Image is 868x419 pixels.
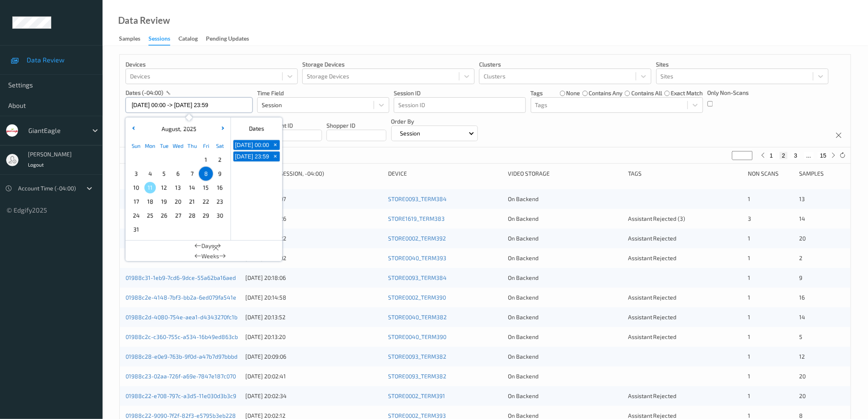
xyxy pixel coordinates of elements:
div: Choose Sunday August 03 of 2025 [129,167,143,181]
label: contains any [589,89,623,97]
div: Choose Wednesday August 20 of 2025 [171,195,185,208]
span: 20 [799,235,806,242]
div: Timestamp (Session, -04:00) [245,169,382,178]
div: Choose Wednesday August 06 of 2025 [171,167,185,181]
span: Assistant Rejected (3) [628,215,685,222]
div: Choose Tuesday August 26 of 2025 [157,208,171,222]
span: 31 [130,224,142,235]
span: 2025 [181,125,196,132]
div: Choose Friday August 15 of 2025 [199,181,213,195]
span: 7 [186,168,198,179]
span: 1 [748,314,750,321]
span: 26 [158,210,170,221]
div: Choose Thursday September 04 of 2025 [185,222,199,236]
label: none [566,89,580,97]
span: 20 [799,392,806,399]
div: Choose Sunday August 31 of 2025 [129,222,143,236]
div: Samples [119,34,140,45]
div: Choose Friday August 29 of 2025 [199,208,213,222]
div: [DATE] 20:13:52 [245,313,382,321]
p: Devices [126,60,298,69]
span: August [160,125,180,132]
span: 6 [172,168,184,179]
span: 29 [200,210,212,221]
span: 24 [130,210,142,221]
div: On Backend [508,392,622,400]
span: 1 [748,294,750,301]
span: 17 [130,196,142,207]
p: Sites [656,60,829,69]
span: 2 [214,154,226,165]
span: 1 [748,274,750,281]
div: Choose Thursday August 07 of 2025 [185,167,199,181]
div: [DATE] 20:23:26 [245,215,382,223]
div: Sessions [148,34,170,46]
a: 01988c2c-c360-755c-a534-16b49ed863cb [126,333,238,340]
div: Choose Friday September 05 of 2025 [199,222,213,236]
div: On Backend [508,353,622,361]
span: 12 [799,353,805,360]
span: 5 [799,333,803,340]
div: Non Scans [748,169,793,178]
span: 1 [748,195,750,202]
a: 01988c2d-4080-754e-aea1-d4343270fc1b [126,314,238,321]
div: Choose Saturday August 02 of 2025 [213,153,227,167]
span: 4 [144,168,156,179]
span: Assistant Rejected [628,392,677,399]
span: 1 [748,412,750,419]
div: Choose Sunday July 27 of 2025 [129,153,143,167]
a: STORE0002_TERM391 [388,392,445,399]
span: 13 [799,195,805,202]
span: 14 [799,314,806,321]
div: On Backend [508,333,622,341]
div: Choose Thursday August 28 of 2025 [185,208,199,222]
a: STORE0040_TERM382 [388,314,447,321]
button: + [271,151,280,161]
a: Catalog [178,33,206,45]
span: 14 [799,215,806,222]
p: Shopper ID [327,121,386,130]
div: Tue [157,139,171,153]
div: On Backend [508,313,622,321]
a: 01988c31-1eb9-7cd6-9dce-55a62ba16aed [126,274,236,281]
div: Choose Monday August 25 of 2025 [143,208,157,222]
span: Assistant Rejected [628,235,677,242]
span: Assistant Rejected [628,294,677,301]
div: Choose Sunday August 24 of 2025 [129,208,143,222]
span: Weeks [201,252,219,260]
div: Choose Friday August 01 of 2025 [199,153,213,167]
div: On Backend [508,215,622,223]
span: 1 [748,373,750,380]
div: On Backend [508,372,622,380]
div: Fri [199,139,213,153]
div: Choose Wednesday July 30 of 2025 [171,153,185,167]
a: STORE0093_TERM384 [388,274,447,281]
span: 25 [144,210,156,221]
p: Clusters [479,60,651,69]
a: STORE0002_TERM393 [388,412,446,419]
div: [DATE] 20:02:34 [245,392,382,400]
p: Storage Devices [302,60,475,69]
span: Days [201,242,214,250]
div: On Backend [508,234,622,243]
div: [DATE] 20:14:58 [245,293,382,302]
div: Choose Thursday August 14 of 2025 [185,181,199,195]
span: 16 [799,294,805,301]
div: [DATE] 20:25:07 [245,195,382,203]
span: Assistant Rejected [628,412,677,419]
span: 9 [214,168,226,179]
a: STORE0093_TERM382 [388,373,446,380]
a: STORE0002_TERM390 [388,294,446,301]
span: 11 [144,182,156,193]
span: + [271,152,280,161]
div: Catalog [178,34,198,45]
div: On Backend [508,195,622,203]
div: Choose Thursday July 31 of 2025 [185,153,199,167]
label: exact match [671,89,703,97]
div: Choose Monday July 28 of 2025 [143,153,157,167]
a: Samples [119,33,148,45]
a: STORE1619_TERM383 [388,215,445,222]
div: Choose Tuesday August 05 of 2025 [157,167,171,181]
span: 28 [186,210,198,221]
button: 2 [780,152,788,159]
